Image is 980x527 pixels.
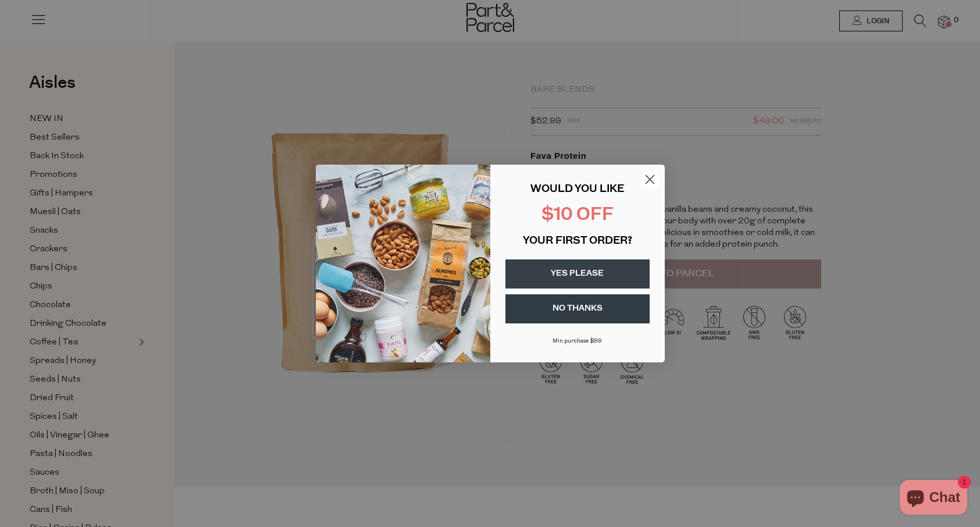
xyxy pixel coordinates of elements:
button: Close dialog [640,169,660,190]
span: $10 OFF [541,206,614,225]
span: Min purchase $99 [553,338,602,344]
button: NO THANKS [505,294,650,323]
button: YES PLEASE [505,259,650,289]
img: 43fba0fb-7538-40bc-babb-ffb1a4d097bc.jpeg [316,165,490,362]
span: YOUR FIRST ORDER? [523,236,632,247]
inbox-online-store-chat: Shopify online store chat [896,480,971,518]
span: WOULD YOU LIKE [530,184,624,195]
